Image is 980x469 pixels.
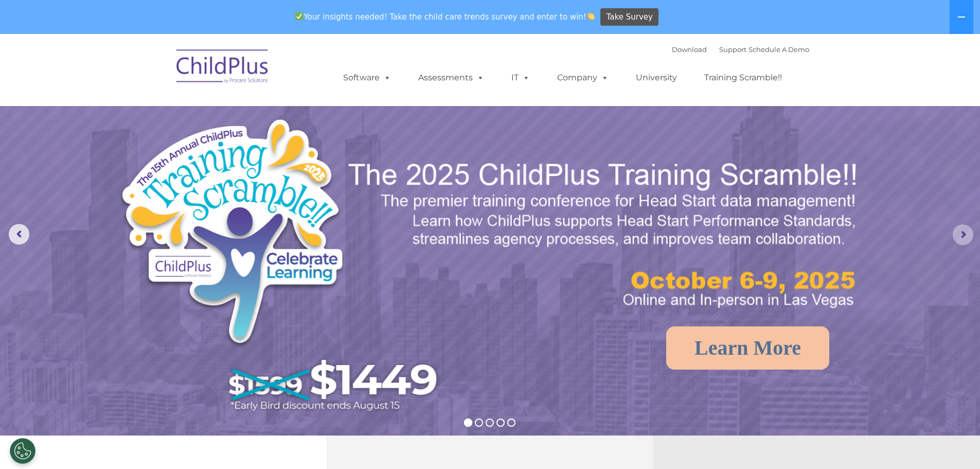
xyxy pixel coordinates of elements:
[587,12,595,20] img: 👏
[547,67,619,88] a: Company
[501,67,540,88] a: IT
[10,438,35,464] button: Cookies Settings
[408,67,494,88] a: Assessments
[626,67,687,88] a: University
[295,12,303,20] img: ✅
[749,45,809,54] a: Schedule A Demo
[291,7,599,27] span: Your insights needed! Take the child care trends survey and enter to win!
[143,110,187,118] span: Phone number
[672,45,809,54] font: |
[666,326,829,370] a: Learn More
[719,45,746,54] a: Support
[672,45,707,54] a: Download
[600,8,658,26] a: Take Survey
[333,67,401,88] a: Software
[171,42,274,94] img: ChildPlus by Procare Solutions
[607,8,653,26] span: Take Survey
[143,68,174,76] span: Last name
[694,67,792,88] a: Training Scramble!!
